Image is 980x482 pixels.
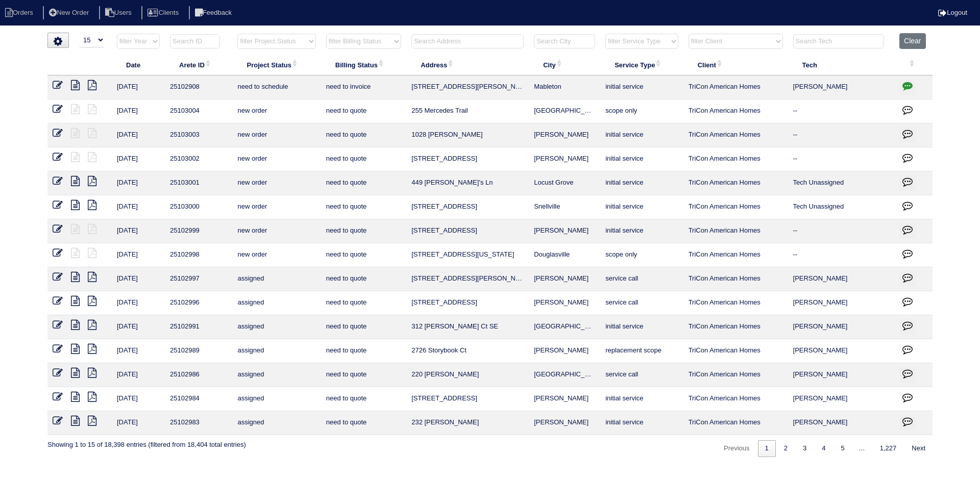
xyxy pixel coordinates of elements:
td: 220 [PERSON_NAME] [406,363,529,387]
td: new order [232,99,321,123]
td: [STREET_ADDRESS] [406,387,529,411]
input: Search ID [170,34,220,48]
td: initial service [600,315,683,339]
td: [DATE] [112,171,165,195]
th: Client: activate to sort column ascending [683,54,788,75]
td: TriCon American Homes [683,243,788,267]
td: -- [788,99,895,123]
td: [DATE] [112,147,165,171]
td: [DATE] [112,339,165,363]
td: new order [232,219,321,243]
td: initial service [600,387,683,411]
a: Previous [717,440,757,457]
td: 25103001 [165,171,232,195]
th: Project Status: activate to sort column ascending [232,54,321,75]
td: [STREET_ADDRESS] [406,291,529,315]
td: TriCon American Homes [683,147,788,171]
td: [PERSON_NAME] [788,315,895,339]
td: need to quote [321,339,406,363]
td: TriCon American Homes [683,75,788,99]
td: [DATE] [112,195,165,219]
td: TriCon American Homes [683,387,788,411]
td: 25103003 [165,123,232,147]
td: [DATE] [112,315,165,339]
td: assigned [232,363,321,387]
td: 25102989 [165,339,232,363]
td: scope only [600,99,683,123]
a: 4 [815,440,832,457]
td: need to quote [321,411,406,435]
td: [PERSON_NAME] [529,387,600,411]
td: 25102984 [165,387,232,411]
a: Clients [141,9,187,16]
td: -- [788,147,895,171]
td: new order [232,123,321,147]
th: Arete ID: activate to sort column ascending [165,54,232,75]
td: TriCon American Homes [683,291,788,315]
td: [STREET_ADDRESS][PERSON_NAME] [406,267,529,291]
td: [PERSON_NAME] [529,219,600,243]
td: [PERSON_NAME] [529,267,600,291]
td: 1028 [PERSON_NAME] [406,123,529,147]
a: Logout [938,9,967,16]
td: [GEOGRAPHIC_DATA] [529,99,600,123]
input: Search Address [411,34,524,48]
th: Tech [788,54,895,75]
a: 1,227 [873,440,904,457]
td: [GEOGRAPHIC_DATA] [529,363,600,387]
td: initial service [600,411,683,435]
a: New Order [43,9,97,16]
td: [PERSON_NAME] [529,291,600,315]
div: Showing 1 to 15 of 18,398 entries (filtered from 18,404 total entries) [47,435,246,449]
th: : activate to sort column ascending [894,54,933,75]
td: [PERSON_NAME] [529,339,600,363]
td: TriCon American Homes [683,267,788,291]
td: TriCon American Homes [683,219,788,243]
td: TriCon American Homes [683,339,788,363]
td: scope only [600,243,683,267]
td: TriCon American Homes [683,411,788,435]
li: Users [99,6,140,20]
td: new order [232,171,321,195]
td: 449 [PERSON_NAME]'s Ln [406,171,529,195]
td: assigned [232,387,321,411]
td: Snellville [529,195,600,219]
td: [DATE] [112,291,165,315]
td: assigned [232,411,321,435]
td: need to invoice [321,75,406,99]
td: [DATE] [112,387,165,411]
th: Service Type: activate to sort column ascending [600,54,683,75]
td: TriCon American Homes [683,171,788,195]
a: Next [904,440,933,457]
td: -- [788,123,895,147]
td: -- [788,219,895,243]
td: 25102983 [165,411,232,435]
td: [PERSON_NAME] [529,147,600,171]
td: 25102998 [165,243,232,267]
td: [PERSON_NAME] [788,75,895,99]
td: [DATE] [112,267,165,291]
th: Billing Status: activate to sort column ascending [321,54,406,75]
td: Mableton [529,75,600,99]
th: City: activate to sort column ascending [529,54,600,75]
td: initial service [600,171,683,195]
td: assigned [232,339,321,363]
td: [DATE] [112,363,165,387]
button: Clear [899,33,925,49]
td: TriCon American Homes [683,99,788,123]
td: 255 Mercedes Trail [406,99,529,123]
td: [PERSON_NAME] [788,339,895,363]
td: need to quote [321,243,406,267]
td: [DATE] [112,411,165,435]
td: new order [232,147,321,171]
td: 2726 Storybook Ct [406,339,529,363]
td: new order [232,195,321,219]
td: need to quote [321,315,406,339]
td: initial service [600,147,683,171]
td: assigned [232,267,321,291]
td: assigned [232,315,321,339]
td: 232 [PERSON_NAME] [406,411,529,435]
td: -- [788,243,895,267]
td: [STREET_ADDRESS] [406,147,529,171]
td: need to quote [321,219,406,243]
